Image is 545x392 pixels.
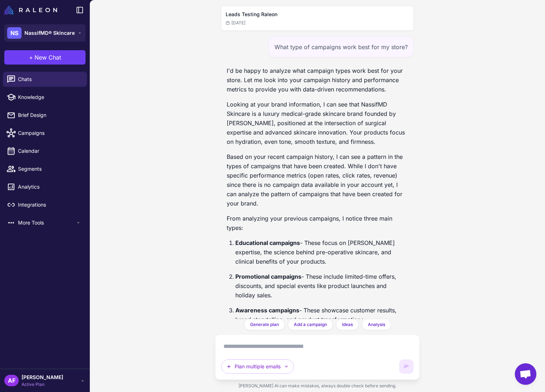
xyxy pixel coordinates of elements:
[3,90,87,105] a: Knowledge
[288,319,333,330] button: Add a campaign
[250,321,279,328] span: Generate plan
[18,147,81,155] span: Calendar
[18,219,75,227] span: More Tools
[4,24,86,42] button: NSNassifMD® Skincare
[362,319,391,330] button: Analysis
[227,100,408,146] p: Looking at your brand information, I can see that NassifMD Skincare is a luxury medical-grade ski...
[34,53,61,62] span: New Chat
[24,29,75,37] span: NassifMD® Skincare
[235,306,408,324] p: - These showcase customer results, brand storytelling, and product transformations.
[368,321,385,328] span: Analysis
[3,143,87,159] a: Calendar
[244,319,285,330] button: Generate plan
[3,161,87,176] a: Segments
[3,179,87,194] a: Analytics
[226,10,409,18] h2: Leads Testing Raleon
[18,111,81,119] span: Brief Design
[18,201,81,209] span: Integrations
[18,165,81,173] span: Segments
[215,380,420,392] div: [PERSON_NAME] AI can make mistakes, always double check before sending.
[235,239,300,246] strong: Educational campaigns
[235,272,408,300] p: - These include limited-time offers, discounts, and special events like product launches and holi...
[268,37,414,57] div: What type of campaigns work best for my store?
[342,321,353,328] span: Ideas
[227,152,408,208] p: Based on your recent campaign history, I can see a pattern in the types of campaigns that have be...
[3,72,87,87] a: Chats
[227,214,408,232] p: From analyzing your previous campaigns, I notice three main types:
[3,126,87,141] a: Campaigns
[22,381,63,388] span: Active Plan
[235,307,299,314] strong: Awareness campaigns
[18,183,81,191] span: Analytics
[3,197,87,212] a: Integrations
[29,53,33,62] span: +
[294,321,327,328] span: Add a campaign
[18,129,81,137] span: Campaigns
[336,319,359,330] button: Ideas
[227,66,408,94] p: I'd be happy to analyze what campaign types work best for your store. Let me look into your campa...
[4,375,19,386] div: AF
[18,75,81,83] span: Chats
[515,363,536,385] a: Open chat
[22,373,63,381] span: [PERSON_NAME]
[235,238,408,266] p: - These focus on [PERSON_NAME] expertise, the science behind pre-operative skincare, and clinical...
[226,20,245,26] span: [DATE]
[18,93,81,101] span: Knowledge
[221,359,294,374] button: Plan multiple emails
[3,108,87,123] a: Brief Design
[4,50,86,65] button: +New Chat
[235,273,301,280] strong: Promotional campaigns
[7,27,22,39] div: NS
[4,6,57,14] img: Raleon Logo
